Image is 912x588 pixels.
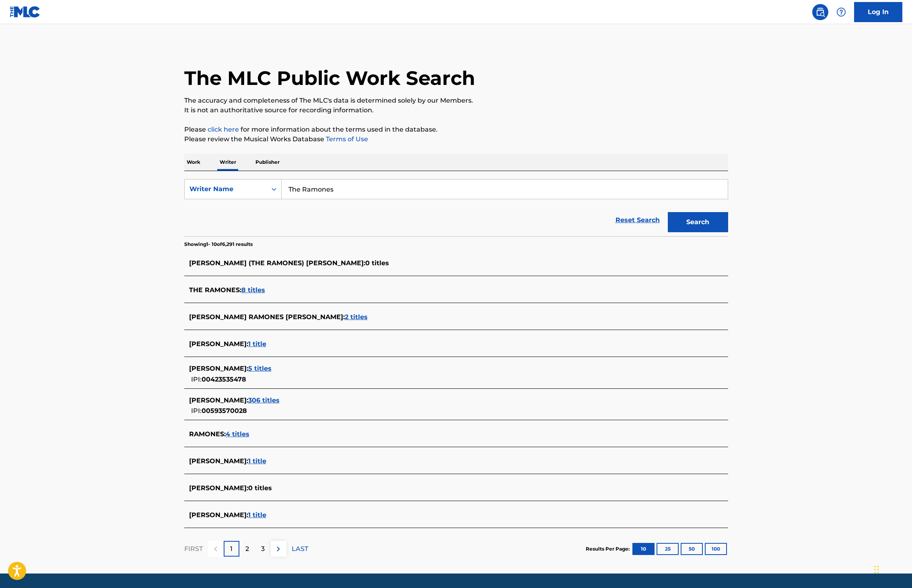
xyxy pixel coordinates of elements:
[668,212,728,232] button: Search
[812,4,828,20] a: Public Search
[189,396,248,404] span: [PERSON_NAME] :
[854,2,902,22] a: Log In
[189,511,248,519] span: [PERSON_NAME] :
[189,430,226,438] span: RAMONES :
[365,259,389,267] span: 0 titles
[189,286,241,294] span: THE RAMONES :
[248,511,266,519] span: 1 title
[292,544,308,554] p: LAST
[226,430,249,438] span: 4 titles
[833,4,849,20] div: Help
[230,544,233,554] p: 1
[657,543,679,555] button: 25
[189,184,262,194] div: Writer Name
[611,211,664,229] a: Reset Search
[184,105,728,115] p: It is not an authoritative source for recording information.
[189,340,248,348] span: [PERSON_NAME] :
[632,543,655,555] button: 10
[248,457,266,465] span: 1 title
[248,484,272,492] span: 0 titles
[248,396,280,404] span: 306 titles
[248,340,266,348] span: 1 title
[184,96,728,105] p: The accuracy and completeness of The MLC's data is determined solely by our Members.
[189,313,345,321] span: [PERSON_NAME] RAMONES [PERSON_NAME] :
[217,154,239,171] p: Writer
[815,7,825,17] img: search
[184,66,475,90] h1: The MLC Public Work Search
[191,375,202,383] span: IPI:
[253,154,282,171] p: Publisher
[10,6,41,18] img: MLC Logo
[184,241,253,248] p: Showing 1 - 10 of 6,291 results
[184,134,728,144] p: Please review the Musical Works Database
[241,286,265,294] span: 8 titles
[245,544,249,554] p: 2
[202,407,247,415] span: 00593570028
[586,545,632,553] p: Results Per Page:
[184,179,728,236] form: Search Form
[189,365,248,372] span: [PERSON_NAME] :
[189,457,248,465] span: [PERSON_NAME] :
[324,135,368,143] a: Terms of Use
[274,544,283,554] img: right
[705,543,727,555] button: 100
[184,154,203,171] p: Work
[345,313,368,321] span: 2 titles
[874,557,879,582] div: Drag
[184,125,728,134] p: Please for more information about the terms used in the database.
[836,7,846,17] img: help
[189,259,365,267] span: [PERSON_NAME] (THE RAMONES) [PERSON_NAME] :
[189,484,248,492] span: [PERSON_NAME] :
[202,375,246,383] span: 00423535478
[208,126,239,133] a: click here
[681,543,703,555] button: 50
[248,365,272,372] span: 5 titles
[184,544,203,554] p: FIRST
[261,544,265,554] p: 3
[191,407,202,415] span: IPI:
[872,549,912,588] iframe: Chat Widget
